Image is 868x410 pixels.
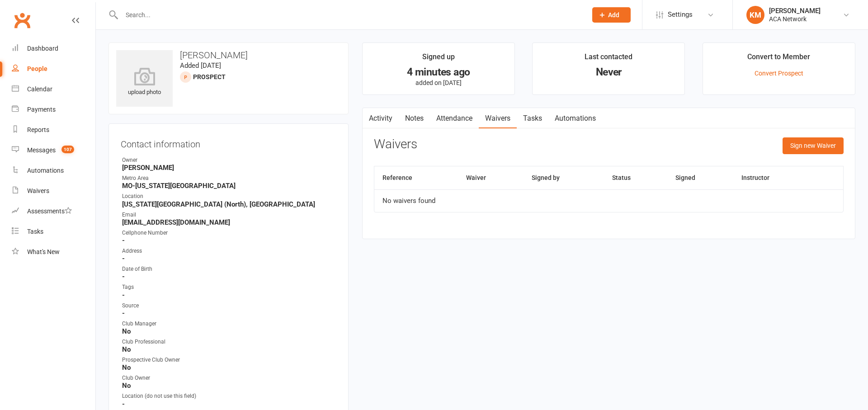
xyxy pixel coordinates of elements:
h3: Waivers [374,137,417,151]
time: Added [DATE] [180,61,221,70]
a: Convert Prospect [755,70,803,77]
snap: prospect [193,73,226,80]
div: Source [122,302,336,310]
strong: No [122,345,336,353]
td: No waivers found [374,189,843,212]
strong: No [122,327,336,335]
th: Status [604,166,667,189]
strong: - [122,400,336,408]
div: Messages [27,146,56,154]
strong: [US_STATE][GEOGRAPHIC_DATA] (North), [GEOGRAPHIC_DATA] [122,200,336,208]
div: Reports [27,126,49,133]
a: What's New [12,242,95,262]
button: Sign new Waiver [783,137,844,154]
div: Location (do not use this field) [122,392,336,401]
th: Reference [374,166,458,189]
span: Settings [668,5,693,25]
input: Search... [119,9,580,21]
a: Tasks [12,221,95,242]
a: Reports [12,120,95,140]
div: Last contacted [585,51,632,67]
div: Assessments [27,207,72,215]
a: Clubworx [11,9,33,32]
a: Dashboard [12,38,95,59]
div: [PERSON_NAME] [769,7,821,15]
a: Waivers [479,108,517,129]
div: Tasks [27,228,43,235]
strong: [EMAIL_ADDRESS][DOMAIN_NAME] [122,218,336,226]
th: Signed by [524,166,604,189]
div: Dashboard [27,45,58,52]
div: 4 minutes ago [371,67,506,77]
th: Waiver [458,166,524,189]
div: Date of Birth [122,265,336,273]
h3: Contact information [121,136,336,149]
th: Signed [667,166,733,189]
a: Payments [12,99,95,120]
a: People [12,59,95,79]
div: Owner [122,156,336,165]
div: Club Manager [122,320,336,328]
strong: - [122,291,336,299]
div: Location [122,192,336,201]
div: What's New [27,248,60,255]
div: Convert to Member [747,51,810,67]
div: Signed up [422,51,455,67]
a: Tasks [517,108,548,129]
div: Automations [27,167,64,174]
strong: No [122,382,336,390]
a: Automations [12,160,95,181]
div: Waivers [27,187,49,194]
div: Tags [122,283,336,292]
strong: MO-[US_STATE][GEOGRAPHIC_DATA] [122,182,336,190]
h3: [PERSON_NAME] [116,50,341,60]
button: Add [592,7,631,23]
strong: - [122,273,336,281]
span: Add [608,11,619,19]
strong: No [122,363,336,372]
strong: - [122,309,336,317]
th: Instructor [733,166,814,189]
div: People [27,65,47,72]
div: ACA Network [769,15,821,23]
a: Messages 107 [12,140,95,160]
div: upload photo [116,67,173,97]
a: Notes [399,108,430,129]
div: Calendar [27,85,52,93]
div: Cellphone Number [122,229,336,237]
strong: - [122,236,336,245]
div: Payments [27,106,56,113]
p: added on [DATE] [371,79,506,86]
div: Club Owner [122,374,336,382]
a: Waivers [12,181,95,201]
div: Never [541,67,676,77]
a: Automations [548,108,602,129]
div: Address [122,247,336,255]
div: Prospective Club Owner [122,356,336,364]
a: Activity [363,108,399,129]
div: KM [746,6,764,24]
div: Email [122,211,336,219]
span: 107 [61,146,74,153]
div: Metro Area [122,174,336,183]
a: Attendance [430,108,479,129]
a: Calendar [12,79,95,99]
div: Club Professional [122,338,336,346]
strong: [PERSON_NAME] [122,164,336,172]
a: Assessments [12,201,95,221]
strong: - [122,254,336,263]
